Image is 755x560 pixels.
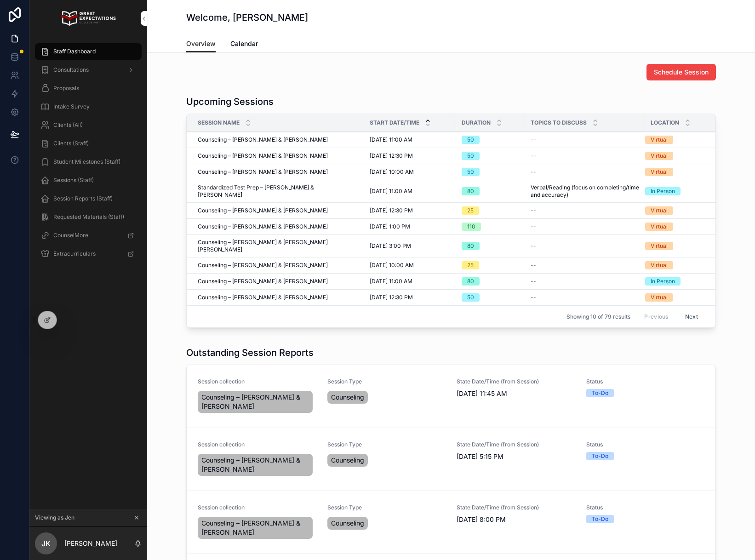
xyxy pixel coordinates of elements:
span: Counseling – [PERSON_NAME] & [PERSON_NAME] [198,262,328,269]
a: Clients (All) [35,117,142,133]
span: Clients (Staff) [53,140,89,147]
a: Consultations [35,62,142,78]
span: CounselMore [53,232,88,239]
span: [DATE] 10:00 AM [370,262,414,269]
div: 80 [467,242,474,250]
span: [DATE] 11:45 AM [457,389,575,398]
p: [PERSON_NAME] [64,539,117,548]
div: Virtual [651,242,668,250]
div: To-Do [592,515,608,523]
span: -- [531,242,536,250]
span: [DATE] 1:00 PM [370,223,410,230]
h1: Upcoming Sessions [186,95,274,108]
div: Virtual [651,261,668,269]
span: Status [586,504,705,511]
span: Status [586,441,705,448]
div: Virtual [651,152,668,160]
span: Session Type [327,378,446,385]
span: Requested Materials (Staff) [53,213,124,221]
span: Counseling – [PERSON_NAME] & [PERSON_NAME] [201,393,309,411]
div: 80 [467,277,474,286]
span: Student Milestones (Staff) [53,158,120,166]
span: Counseling – [PERSON_NAME] & [PERSON_NAME] [198,207,328,214]
a: Clients (Staff) [35,135,142,152]
button: Schedule Session [646,64,716,80]
img: App logo [61,11,115,26]
a: Sessions (Staff) [35,172,142,189]
a: CounselMore [35,227,142,244]
span: [DATE] 3:00 PM [370,242,411,250]
span: Session Reports (Staff) [53,195,113,202]
span: Session collection [198,441,316,448]
a: Calendar [230,35,258,54]
a: Overview [186,35,216,53]
div: To-Do [592,389,608,397]
h1: Welcome, [PERSON_NAME] [186,11,308,24]
span: Counseling – [PERSON_NAME] & [PERSON_NAME] [198,294,328,301]
span: -- [531,262,536,269]
span: Viewing as Jen [35,514,74,521]
span: Duration [462,119,491,126]
div: In Person [651,277,675,286]
span: JK [41,538,51,549]
span: Session Type [327,441,446,448]
div: 50 [467,152,474,160]
span: -- [531,168,536,176]
div: 25 [467,206,474,215]
span: Counseling – [PERSON_NAME] & [PERSON_NAME] [198,136,328,143]
a: Session Reports (Staff) [35,190,142,207]
a: Proposals [35,80,142,97]
span: Counseling – [PERSON_NAME] & [PERSON_NAME] [PERSON_NAME] [198,239,359,253]
div: Virtual [651,168,668,176]
a: Requested Materials (Staff) [35,209,142,225]
span: Counseling [331,456,364,465]
div: Virtual [651,223,668,231]
span: -- [531,278,536,285]
span: Topics to discuss [531,119,587,126]
span: Proposals [53,85,79,92]
span: State Date/Time (from Session) [457,504,575,511]
div: To-Do [592,452,608,460]
span: Counseling [331,519,364,528]
span: Counseling – [PERSON_NAME] & [PERSON_NAME] [198,152,328,160]
div: Virtual [651,293,668,302]
span: State Date/Time (from Session) [457,378,575,385]
a: Extracurriculars [35,246,142,262]
span: -- [531,294,536,301]
a: Student Milestones (Staff) [35,154,142,170]
span: -- [531,136,536,143]
span: Consultations [53,66,89,74]
span: Session collection [198,504,316,511]
span: -- [531,207,536,214]
div: 50 [467,136,474,144]
span: Session Name [198,119,240,126]
span: Status [586,378,705,385]
span: Counseling [331,393,364,402]
div: Virtual [651,136,668,144]
a: Staff Dashboard [35,43,142,60]
span: [DATE] 10:00 AM [370,168,414,176]
span: [DATE] 12:30 PM [370,152,413,160]
span: [DATE] 11:00 AM [370,278,412,285]
span: Clients (All) [53,121,83,129]
span: Schedule Session [654,68,709,77]
span: Verbal/Reading (focus on completing/time and accuracy) [531,184,640,199]
span: Location [651,119,679,126]
button: Next [679,309,704,324]
span: Start Date/Time [370,119,419,126]
div: Virtual [651,206,668,215]
span: [DATE] 12:30 PM [370,294,413,301]
div: scrollable content [29,37,147,274]
div: 25 [467,261,474,269]
span: Extracurriculars [53,250,96,257]
div: 50 [467,293,474,302]
span: Standardized Test Prep – [PERSON_NAME] & [PERSON_NAME] [198,184,359,199]
span: Session collection [198,378,316,385]
div: 50 [467,168,474,176]
span: [DATE] 12:30 PM [370,207,413,214]
span: -- [531,152,536,160]
span: Counseling – [PERSON_NAME] & [PERSON_NAME] [198,278,328,285]
span: [DATE] 5:15 PM [457,452,575,461]
span: [DATE] 8:00 PM [457,515,575,524]
span: Counseling – [PERSON_NAME] & [PERSON_NAME] [198,168,328,176]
